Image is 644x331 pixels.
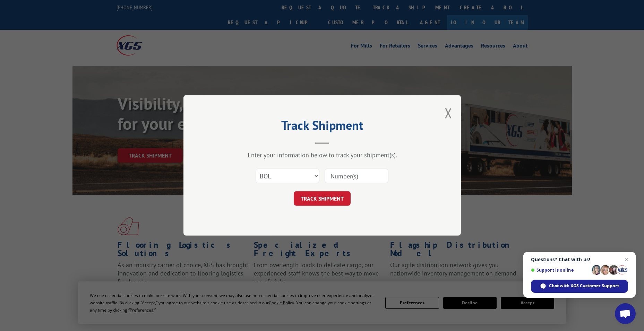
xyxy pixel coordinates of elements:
[218,120,426,134] h2: Track Shipment
[325,169,388,184] input: Number(s)
[531,280,628,293] div: Chat with XGS Customer Support
[615,303,636,324] div: Open chat
[622,255,630,264] span: Close chat
[445,104,452,122] button: Close modal
[531,257,628,262] span: Questions? Chat with us!
[294,192,351,206] button: TRACK SHIPMENT
[549,283,619,289] span: Chat with XGS Customer Support
[218,151,426,159] div: Enter your information below to track your shipment(s).
[531,268,589,273] span: Support is online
